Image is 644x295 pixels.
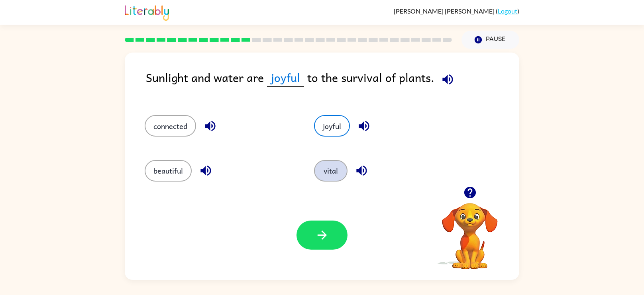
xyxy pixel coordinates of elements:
span: joyful [267,68,304,87]
button: beautiful [145,160,192,182]
video: Your browser must support playing .mp4 files to use Literably. Please try using another browser. [430,191,510,270]
img: Literably [125,3,169,21]
button: vital [314,160,348,182]
button: Pause [461,31,519,49]
a: Logout [498,7,517,15]
div: ( ) [394,7,519,15]
button: connected [145,115,196,137]
span: [PERSON_NAME] [PERSON_NAME] [394,7,496,15]
div: Sunlight and water are to the survival of plants. [146,68,519,99]
button: joyful [314,115,350,137]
